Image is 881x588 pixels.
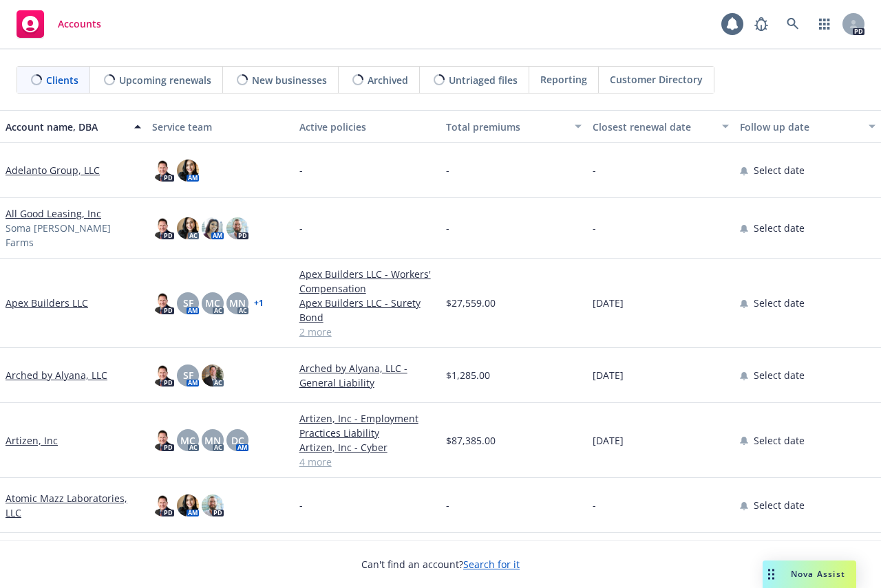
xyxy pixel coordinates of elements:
div: Account name, DBA [6,120,126,134]
span: Select date [754,296,805,310]
span: DC [231,433,244,448]
button: Service team [147,110,293,143]
span: Select date [754,433,805,448]
a: Apex Builders LLC - Workers' Compensation [299,267,435,296]
div: Closest renewal date [593,120,713,134]
span: [DATE] [593,368,624,382]
span: Can't find an account? [361,557,520,571]
a: Search [779,10,807,38]
div: Total premiums [446,120,566,134]
a: Accounts [11,5,107,43]
button: Follow up date [734,110,881,143]
a: Apex Builders LLC [6,296,88,310]
span: [DATE] [593,296,624,310]
img: photo [177,494,199,516]
a: Arched by Alyana, LLC [6,368,107,382]
img: photo [152,217,174,239]
span: Accounts [58,19,101,30]
span: Archived [368,73,408,87]
span: Upcoming renewals [119,73,211,87]
a: Apex Builders LLC - Surety Bond [299,296,435,325]
span: MN [204,433,221,448]
span: - [593,163,596,177]
img: photo [152,429,174,451]
button: Nova Assist [763,560,856,588]
span: MC [205,296,220,310]
div: Service team [152,120,288,134]
img: photo [177,217,199,239]
span: Select date [754,498,805,512]
span: MN [229,296,246,310]
span: Select date [754,163,805,177]
span: $27,559.00 [446,296,496,310]
span: - [446,163,449,177]
span: - [593,221,596,235]
a: + 1 [254,299,264,307]
div: Drag to move [763,560,780,588]
a: Atomic Mazz Laboratories, LLC [6,491,141,520]
span: - [593,498,596,512]
span: - [446,498,449,512]
span: [DATE] [593,433,624,448]
a: Artizen, Inc [6,433,58,448]
a: Artizen, Inc - Employment Practices Liability [299,411,435,440]
img: photo [152,364,174,386]
span: Select date [754,368,805,382]
span: Clients [46,73,78,87]
button: Closest renewal date [587,110,734,143]
img: photo [152,494,174,516]
a: 2 more [299,325,435,339]
span: $1,285.00 [446,368,490,382]
span: SF [183,368,193,382]
span: New businesses [252,73,327,87]
a: Switch app [811,10,838,38]
img: photo [152,292,174,314]
img: photo [226,217,248,239]
a: Report a Bug [747,10,775,38]
span: Customer Directory [610,72,703,87]
a: All Good Leasing, Inc [6,206,101,221]
span: MC [180,433,195,448]
img: photo [177,160,199,182]
button: Total premiums [440,110,587,143]
div: Follow up date [740,120,860,134]
a: Search for it [463,558,520,571]
img: photo [202,494,224,516]
span: Untriaged files [449,73,518,87]
span: Nova Assist [791,568,845,580]
a: Artizen, Inc - Cyber [299,440,435,455]
img: photo [152,160,174,182]
span: Reporting [540,72,587,87]
span: - [446,221,449,235]
button: Active policies [294,110,440,143]
a: 4 more [299,455,435,469]
span: - [299,498,303,512]
span: Select date [754,221,805,235]
a: Adelanto Group, LLC [6,163,100,177]
span: SF [183,296,193,310]
img: photo [202,217,224,239]
div: Active policies [299,120,435,134]
span: - [299,221,303,235]
span: $87,385.00 [446,433,496,448]
span: - [299,163,303,177]
span: Soma [PERSON_NAME] Farms [6,221,141,250]
a: Arched by Alyana, LLC - General Liability [299,361,435,390]
img: photo [202,364,224,386]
